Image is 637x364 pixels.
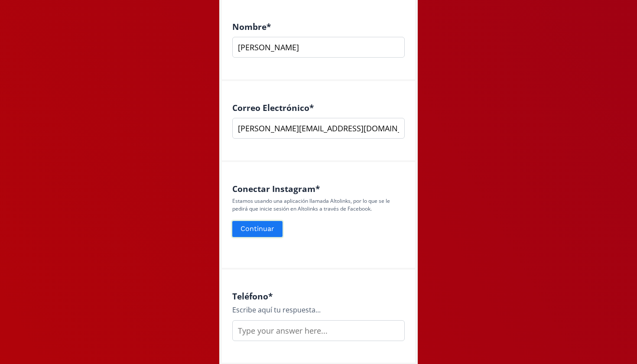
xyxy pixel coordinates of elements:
p: Estamos usando una aplicación llamada Altolinks, por lo que se le pedirá que inicie sesión en Alt... [232,197,405,213]
h4: Conectar Instagram * [232,184,405,194]
h4: Teléfono * [232,291,405,301]
div: Escribe aquí tu respuesta... [232,305,405,315]
input: Escribe aquí tu respuesta... [232,37,405,58]
input: nombre@ejemplo.com [232,118,405,139]
input: Type your answer here... [232,320,405,341]
button: Continuar [231,220,284,238]
h4: Correo Electrónico * [232,103,405,113]
h4: Nombre * [232,22,405,32]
